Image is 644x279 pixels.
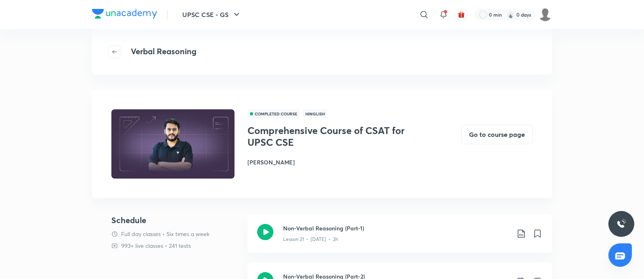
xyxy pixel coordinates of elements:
[131,45,196,58] h4: Verbal Reasoning
[283,236,338,243] p: Lesson 21 • [DATE] • 2h
[455,8,468,21] button: avatar
[110,109,236,179] img: Thumbnail
[458,11,465,18] img: avatar
[247,125,429,148] h3: Comprehensive Course of CSAT for UPSC CSE
[303,109,327,118] span: Hinglish
[92,9,157,19] img: Company Logo
[177,6,246,23] button: UPSC CSE - GS
[538,8,552,21] img: Piali K
[92,9,157,21] a: Company Logo
[461,125,533,144] button: Go to course page
[283,224,510,232] h3: Non-Verbal Reasoning (Part-1)
[507,11,515,19] img: streak
[247,109,300,118] span: COMPLETED COURSE
[247,158,429,166] h6: [PERSON_NAME]
[247,214,552,262] a: Non-Verbal Reasoning (Part-1)Lesson 21 • [DATE] • 2h
[616,219,626,229] img: ttu
[111,214,241,226] h4: Schedule
[121,241,191,250] p: 993+ live classes • 241 tests
[121,230,209,238] p: Full day classes • Six times a week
